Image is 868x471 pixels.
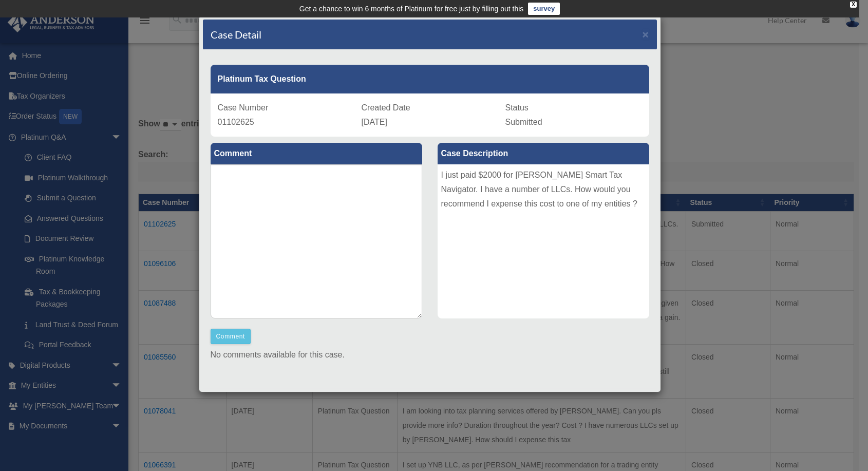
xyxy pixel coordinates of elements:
button: Close [643,29,649,40]
span: Case Number [218,103,269,112]
a: survey [528,3,560,15]
span: 01102625 [218,118,254,126]
label: Comment [211,143,422,164]
span: Created Date [362,103,410,112]
label: Case Description [438,143,649,164]
h4: Case Detail [211,27,261,42]
span: Submitted [505,118,542,126]
span: Status [505,103,529,112]
div: I just paid $2000 for [PERSON_NAME] Smart Tax Navigator. I have a number of LLCs. How would you r... [438,164,649,318]
p: No comments available for this case. [211,348,649,362]
div: Platinum Tax Question [211,65,649,93]
div: close [850,2,857,8]
span: [DATE] [362,118,387,126]
div: Get a chance to win 6 months of Platinum for free just by filling out this [299,3,524,15]
button: Comment [211,329,251,344]
span: × [643,28,649,40]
